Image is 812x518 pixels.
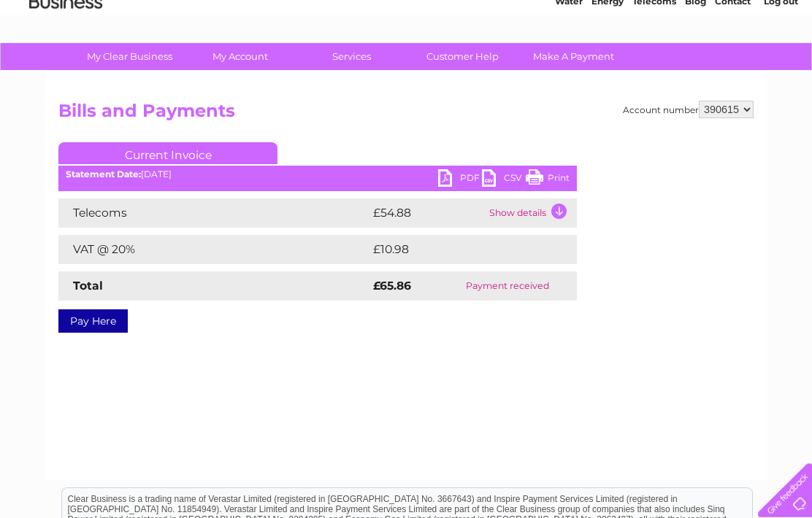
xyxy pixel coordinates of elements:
a: Services [291,43,412,70]
a: Pay Here [58,309,128,333]
td: £10.98 [369,235,547,264]
a: Telecoms [632,62,676,73]
a: My Clear Business [69,43,190,70]
a: CSV [482,169,526,190]
h2: Bills and Payments [58,101,754,128]
a: PDF [438,169,482,190]
a: Log out [764,62,798,73]
td: £54.88 [369,198,486,228]
img: logo.png [28,38,103,82]
a: Blog [685,62,706,73]
div: Account number [623,101,754,118]
td: Payment received [439,271,577,301]
a: Make A Payment [513,43,634,70]
strong: £65.86 [373,279,411,293]
a: Print [526,169,570,190]
td: Telecoms [58,198,369,228]
a: Current Invoice [58,142,277,164]
div: [DATE] [58,169,577,179]
b: Statement Date: [66,169,141,179]
strong: Total [73,279,103,293]
a: 0333 014 3131 [537,7,637,26]
a: Customer Help [402,43,523,70]
a: My Account [180,43,301,70]
a: Water [555,62,583,73]
a: Energy [591,62,624,73]
div: Clear Business is a trading name of Verastar Limited (registered in [GEOGRAPHIC_DATA] No. 3667643... [62,8,752,71]
td: VAT @ 20% [58,235,369,264]
a: Contact [715,62,751,73]
td: Show details [486,198,577,228]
